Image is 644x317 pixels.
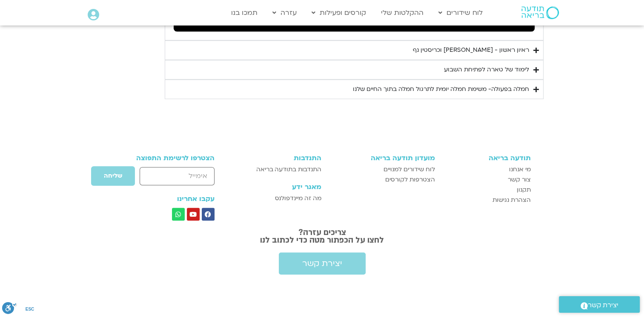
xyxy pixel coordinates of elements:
[330,154,435,162] h3: מועדון תודעה בריאה
[444,185,531,195] a: תקנון
[434,5,487,21] a: לוח שידורים
[114,154,215,162] h3: הצטרפו לרשימת התפוצה
[509,164,531,175] span: מי אנחנו
[330,175,435,185] a: הצטרפות לקורסים
[302,259,342,268] span: יצירת קשר
[444,175,531,185] a: צור קשר
[91,166,135,186] button: שליחה
[268,5,301,21] a: עזרה
[227,5,262,21] a: תמכו בנו
[114,166,215,190] form: טופס חדש
[238,193,321,204] a: מה זה מיינדפולנס
[444,65,529,75] div: לימוד של טארה לפתיחת השבוע
[559,296,640,313] a: יצירת קשר
[444,195,531,205] a: הצהרת נגישות
[114,195,215,203] h3: עקבו אחרינו
[385,175,435,185] span: הצטרפות לקורסים
[165,40,544,60] summary: ראיון ראשון - [PERSON_NAME] וכריסטין נף
[279,252,366,275] a: יצירת קשר
[307,5,370,21] a: קורסים ופעילות
[238,164,321,175] a: התנדבות בתודעה בריאה
[104,173,122,179] span: שליחה
[275,193,321,204] span: מה זה מיינדפולנס
[444,164,531,175] a: מי אנחנו
[165,79,544,99] summary: חמלה בפעולה- משימת חמלה יומית לתרגול חמלה בתוך החיים שלנו
[165,60,544,79] summary: לימוד של טארה לפתיחת השבוע
[588,300,618,311] span: יצירת קשר
[140,167,214,185] input: אימייל
[508,175,531,185] span: צור קשר
[384,164,435,175] span: לוח שידורים למנויים
[256,164,321,175] span: התנדבות בתודעה בריאה
[521,6,559,19] img: תודעה בריאה
[238,154,321,162] h3: התנדבות
[109,229,535,244] h2: צריכים עזרה? לחצו על הכפתור מטה כדי לכתוב לנו
[238,183,321,191] h3: מאגר ידע
[444,154,531,162] h3: תודעה בריאה
[517,185,531,195] span: תקנון
[330,164,435,175] a: לוח שידורים למנויים
[353,84,529,94] div: חמלה בפעולה- משימת חמלה יומית לתרגול חמלה בתוך החיים שלנו
[377,5,428,21] a: ההקלטות שלי
[492,195,531,205] span: הצהרת נגישות
[413,45,529,55] div: ראיון ראשון - [PERSON_NAME] וכריסטין נף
